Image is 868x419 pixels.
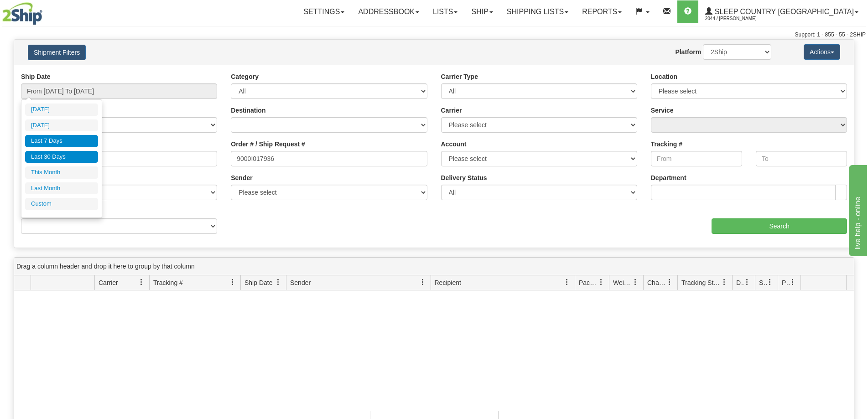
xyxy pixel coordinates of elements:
[2,2,42,25] img: logo2044.jpg
[717,274,732,290] a: Tracking Status filter column settings
[736,278,744,287] span: Delivery Status
[705,14,774,23] span: 2044 / [PERSON_NAME]
[231,140,305,149] label: Order # / Ship Request #
[25,198,98,210] li: Custom
[25,119,98,132] li: [DATE]
[296,0,351,23] a: Settings
[500,0,575,23] a: Shipping lists
[559,274,575,290] a: Recipient filter column settings
[464,0,499,23] a: Ship
[662,274,677,290] a: Charge filter column settings
[7,5,84,16] div: live help - online
[698,0,865,23] a: Sleep Country [GEOGRAPHIC_DATA] 2044 / [PERSON_NAME]
[712,218,847,234] input: Search
[415,274,431,290] a: Sender filter column settings
[681,278,721,287] span: Tracking Status
[651,140,682,149] label: Tracking #
[651,151,742,166] input: From
[231,106,265,115] label: Destination
[270,274,286,290] a: Ship Date filter column settings
[613,278,632,287] span: Weight
[231,72,259,81] label: Category
[575,0,629,23] a: Reports
[99,278,118,287] span: Carrier
[441,72,478,81] label: Carrier Type
[628,274,643,290] a: Weight filter column settings
[756,151,847,166] input: To
[435,278,461,287] span: Recipient
[847,163,867,256] iframe: chat widget
[351,0,426,23] a: Addressbook
[2,31,866,39] div: Support: 1 - 855 - 55 - 2SHIP
[21,72,51,81] label: Ship Date
[231,173,252,182] label: Sender
[225,274,240,290] a: Tracking # filter column settings
[441,106,462,115] label: Carrier
[244,278,272,287] span: Ship Date
[651,173,686,182] label: Department
[739,274,755,290] a: Delivery Status filter column settings
[647,278,666,287] span: Charge
[153,278,183,287] span: Tracking #
[426,0,464,23] a: Lists
[675,47,701,57] label: Platform
[25,135,98,147] li: Last 7 Days
[804,44,840,60] button: Actions
[441,140,467,149] label: Account
[25,151,98,163] li: Last 30 Days
[651,72,677,81] label: Location
[651,106,674,115] label: Service
[782,278,790,287] span: Pickup Status
[25,166,98,179] li: This Month
[762,274,778,290] a: Shipment Issues filter column settings
[593,274,609,290] a: Packages filter column settings
[712,8,854,16] span: Sleep Country [GEOGRAPHIC_DATA]
[28,45,86,60] button: Shipment Filters
[25,182,98,195] li: Last Month
[14,258,854,275] div: grid grouping header
[579,278,598,287] span: Packages
[785,274,800,290] a: Pickup Status filter column settings
[441,173,487,182] label: Delivery Status
[290,278,311,287] span: Sender
[759,278,767,287] span: Shipment Issues
[134,274,149,290] a: Carrier filter column settings
[25,103,98,116] li: [DATE]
